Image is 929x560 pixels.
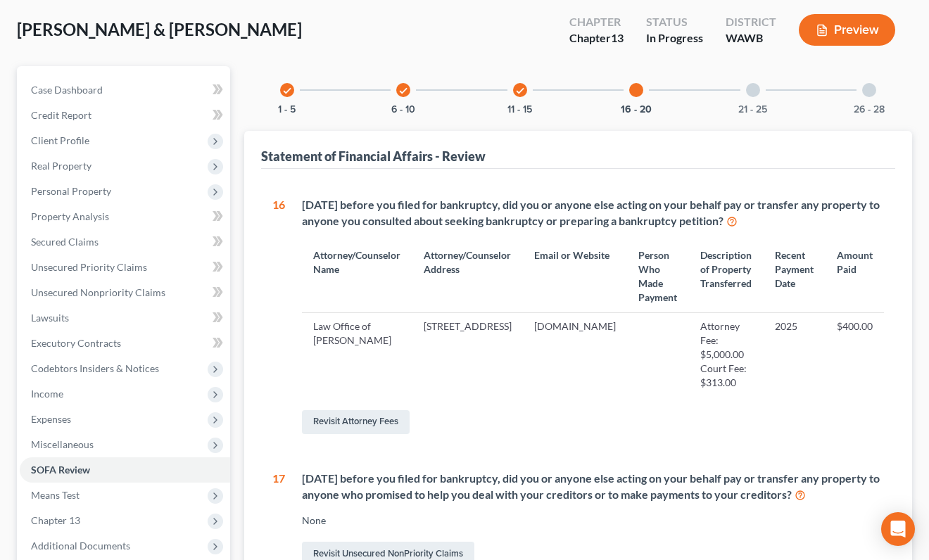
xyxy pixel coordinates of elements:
button: 1 - 5 [278,105,296,115]
td: Law Office of [PERSON_NAME] [302,313,412,396]
button: Preview [799,14,895,46]
i: check [515,86,525,96]
th: Attorney/Counselor Name [302,240,412,312]
span: Unsecured Priority Claims [31,261,147,273]
button: 16 - 20 [621,105,652,115]
span: Executory Contracts [31,337,121,349]
span: Additional Documents [31,540,130,552]
th: Attorney/Counselor Address [412,240,523,312]
td: $400.00 [826,313,884,396]
span: Personal Property [31,185,111,197]
th: Person Who Made Payment [627,240,689,312]
div: In Progress [646,30,703,46]
td: [DOMAIN_NAME] [523,313,627,396]
button: 21 - 25 [738,105,767,115]
span: Lawsuits [31,312,69,324]
td: [STREET_ADDRESS] [412,313,523,396]
th: Email or Website [523,240,627,312]
span: Expenses [31,413,71,425]
a: SOFA Review [20,457,230,483]
span: Case Dashboard [31,84,103,96]
th: Description of Property Transferred [689,240,764,312]
a: Unsecured Priority Claims [20,255,230,280]
div: Chapter [569,14,624,30]
span: Miscellaneous [31,438,94,450]
th: Amount Paid [826,240,884,312]
span: Unsecured Nonpriority Claims [31,286,165,298]
div: Chapter [569,30,624,46]
span: SOFA Review [31,464,90,476]
span: [PERSON_NAME] & [PERSON_NAME] [17,19,302,39]
span: Real Property [31,160,91,172]
a: Lawsuits [20,305,230,331]
td: Attorney Fee: $5,000.00 Court Fee: $313.00 [689,313,764,396]
button: 26 - 28 [854,105,885,115]
span: Property Analysis [31,210,109,222]
span: Codebtors Insiders & Notices [31,362,159,374]
span: Credit Report [31,109,91,121]
div: District [726,14,776,30]
button: 6 - 10 [391,105,415,115]
span: Means Test [31,489,80,501]
div: [DATE] before you filed for bankruptcy, did you or anyone else acting on your behalf pay or trans... [302,471,884,503]
div: WAWB [726,30,776,46]
span: Client Profile [31,134,89,146]
div: Open Intercom Messenger [881,512,915,546]
a: Property Analysis [20,204,230,229]
div: 16 [272,197,285,437]
a: Secured Claims [20,229,230,255]
button: 11 - 15 [507,105,532,115]
td: 2025 [764,313,826,396]
a: Executory Contracts [20,331,230,356]
a: Unsecured Nonpriority Claims [20,280,230,305]
span: Income [31,388,63,400]
div: Statement of Financial Affairs - Review [261,148,486,165]
span: 13 [611,31,624,44]
div: Status [646,14,703,30]
div: None [302,514,884,528]
a: Case Dashboard [20,77,230,103]
th: Recent Payment Date [764,240,826,312]
a: Revisit Attorney Fees [302,410,410,434]
i: check [398,86,408,96]
div: [DATE] before you filed for bankruptcy, did you or anyone else acting on your behalf pay or trans... [302,197,884,229]
span: Secured Claims [31,236,99,248]
a: Credit Report [20,103,230,128]
i: check [282,86,292,96]
span: Chapter 13 [31,514,80,526]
